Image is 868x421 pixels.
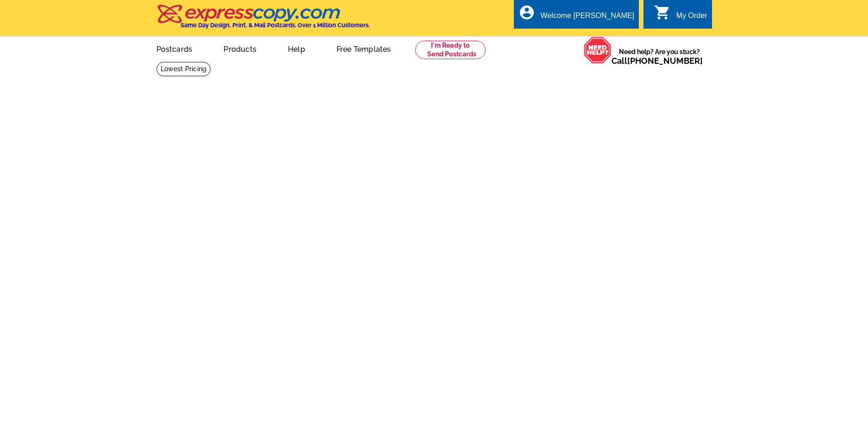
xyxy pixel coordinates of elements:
img: help [584,37,612,64]
h4: Same Day Design, Print, & Mail Postcards. Over 1 Million Customers. [181,22,370,29]
i: account_circle [518,4,535,21]
i: shopping_cart [654,4,671,21]
a: Same Day Design, Print, & Mail Postcards. Over 1 Million Customers. [156,11,370,29]
a: shopping_cart My Order [654,10,707,22]
div: My Order [676,12,707,24]
a: Help [273,37,320,59]
a: Postcards [142,37,207,59]
a: Free Templates [322,37,406,59]
span: Call [612,56,703,66]
div: Welcome [PERSON_NAME] [541,12,634,24]
a: [PHONE_NUMBER] [627,56,703,66]
a: Products [209,37,271,59]
span: Need help? Are you stuck? [612,47,707,66]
